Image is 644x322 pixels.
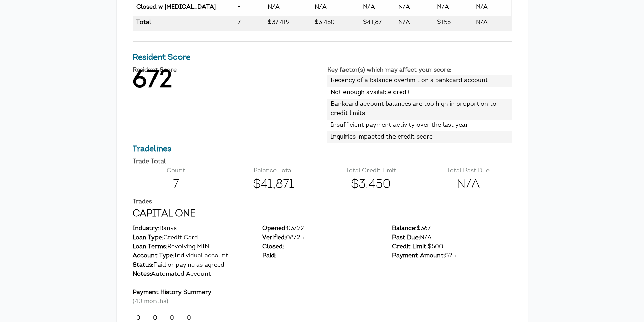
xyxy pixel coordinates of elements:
[133,224,252,233] div: Banks
[473,16,511,31] td: Available
[133,143,512,155] h3: Tradelines
[392,224,512,233] div: $367
[392,226,416,232] span: Balance:
[315,20,335,26] span: $3,450
[262,233,382,243] div: 08/25
[230,176,317,194] span: $41,871
[133,270,512,288] div: Automated Account
[133,271,151,277] span: Notes:
[363,20,384,26] span: $41,871
[476,4,488,10] span: N/A
[133,207,512,221] h2: CAPITAL ONE
[473,0,511,16] td: Available
[133,52,512,64] h3: Resident Score
[268,20,290,26] span: $37,419
[327,131,512,143] li: Inquiries impacted the credit score
[327,120,512,131] li: Insufficient payment activity over the last year
[327,99,512,120] li: Bankcard account balances are too high in proportion to credit limits
[395,0,434,16] td: Past Due
[133,226,159,232] span: Industry:
[133,297,512,306] p: (40 months)
[234,16,264,31] td: Count
[262,244,284,250] span: Closed:
[262,253,276,259] span: Paid:
[133,253,174,259] span: Account Type:
[230,167,317,176] p: Balance Total
[363,4,375,10] span: N/A
[133,235,163,241] span: Loan Type:
[133,67,317,73] h4: Resident Score
[262,226,287,232] span: Opened:
[311,16,360,31] td: Credit Limit
[133,75,317,87] h1: 672
[434,0,472,16] td: Payment
[434,16,472,31] td: Payment
[136,20,151,26] span: Total
[133,176,220,194] span: 7
[264,0,311,16] td: High Credit
[133,252,252,261] div: Individual account
[392,244,428,250] span: Credit Limit:
[392,243,512,252] div: $500
[437,4,449,10] span: N/A
[133,233,252,243] div: Credit Card
[398,20,410,26] span: N/A
[392,235,420,241] span: Past Due:
[133,167,220,176] p: Count
[133,243,252,252] div: Revolving MIN
[392,252,512,261] div: $25
[133,261,512,270] div: Paid or paying as agreed
[315,4,327,10] span: N/A
[327,167,414,176] p: Total Credit Limit
[476,20,488,26] span: N/A
[234,0,264,16] td: Count
[133,262,153,268] span: Status:
[360,0,395,16] td: Balance
[133,199,512,205] h4: Trades
[133,159,512,165] h4: Trade Total
[437,20,451,26] span: $155
[360,16,395,31] td: Balance
[327,67,512,73] h4: Key factor(s) which may affect your score:
[425,167,512,176] p: Total Past Due
[425,176,512,194] span: N/A
[238,20,241,26] span: 7
[136,4,216,10] span: Closed w [MEDICAL_DATA]
[327,87,512,99] li: Not enough available credit
[262,224,382,233] div: 03/22
[392,253,445,259] span: Payment Amount:
[268,4,280,10] span: N/A
[238,4,240,10] span: -
[264,16,311,31] td: High Credit
[398,4,410,10] span: N/A
[133,244,167,250] span: Loan Terms:
[262,235,286,241] span: Verified:
[133,290,211,296] span: Payment History Summary
[311,0,360,16] td: Credit Limit
[392,233,512,243] div: N/A
[327,75,512,87] li: Recency of a balance overlimit on a bankcard account
[395,16,434,31] td: Past Due
[327,176,414,194] span: $3,450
